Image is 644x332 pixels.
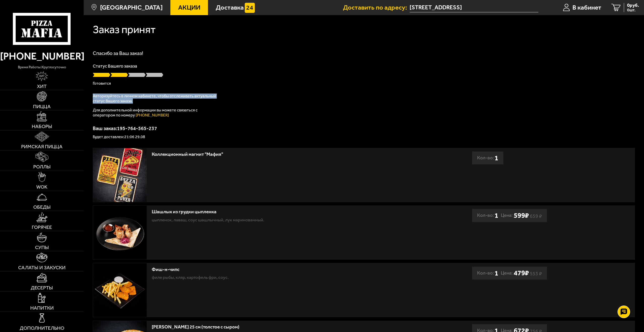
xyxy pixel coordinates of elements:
[93,81,635,85] p: Готовится
[31,285,53,290] span: Десерты
[93,51,635,56] h1: Спасибо за Ваш заказ!
[32,124,52,129] span: Наборы
[495,267,498,280] b: 1
[152,152,406,157] div: Коллекционный магнит "Мафия"
[20,326,64,331] span: Дополнительно
[501,209,513,222] span: Цена:
[152,217,406,223] p: цыпленок, лаваш, соус шашлычный, лук маринованный.
[530,272,542,276] s: 553 ₽
[410,3,538,12] input: Ваш адрес доставки
[152,209,406,215] div: Шашлык из грудки цыпленка
[93,24,156,35] h1: Заказ принят
[93,94,219,104] p: Авторизуйтесь в личном кабинете, чтобы отслеживать актуальный статус Вашего заказа.
[152,267,406,273] div: Фиш-н-чипс
[93,64,635,68] p: Статус Вашего заказа
[514,269,529,277] b: 479 ₽
[136,113,169,117] a: [PHONE_NUMBER]
[216,4,244,11] span: Доставка
[501,267,513,280] span: Цена:
[343,4,410,11] span: Доставить по адресу:
[495,152,498,164] b: 1
[36,185,47,190] span: WOK
[152,274,406,281] p: филе рыбы, кляр, картофель фри, соус.
[530,215,542,218] s: 659 ₽
[33,104,51,109] span: Пицца
[627,3,639,8] span: 0 руб.
[100,4,163,11] span: [GEOGRAPHIC_DATA]
[30,306,54,311] span: Напитки
[93,108,219,118] p: Для дополнительной информации вы можете связаться с оператором по номеру
[33,205,51,210] span: Обеды
[93,126,635,131] p: Ваш заказ: 195-764-565-237
[572,4,601,11] span: В кабинет
[21,144,63,149] span: Римская пицца
[514,211,529,220] b: 599 ₽
[627,8,639,12] span: 0 шт.
[32,225,52,230] span: Горячее
[18,265,66,270] span: Салаты и закуски
[495,209,498,222] b: 1
[477,267,498,280] div: Кол-во:
[35,245,49,250] span: Супы
[178,4,200,11] span: Акции
[410,3,538,12] span: Ленинградская область, Всеволожск, Василеозерская улица, 1к2, подъезд 2
[245,3,255,13] img: 15daf4d41897b9f0e9f617042186c801.svg
[152,324,406,330] div: [PERSON_NAME] 25 см (толстое с сыром)
[37,84,47,89] span: Хит
[93,135,635,139] p: Будет доставлен: 21:06 29.08
[477,209,498,222] div: Кол-во:
[33,164,51,169] span: Роллы
[477,152,498,164] div: Кол-во:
